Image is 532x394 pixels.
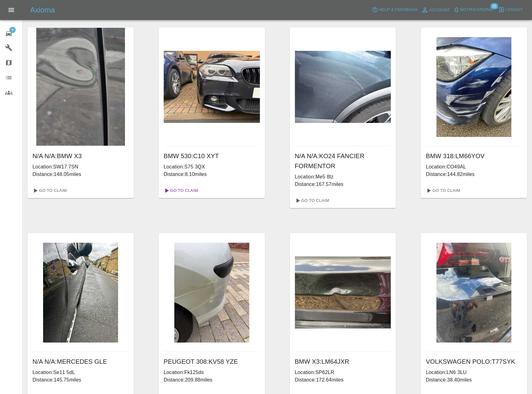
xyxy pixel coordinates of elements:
button: Notifications [452,5,494,15]
a: Go To Claim [30,186,68,196]
p: Distance: 148.05 miles [32,171,129,178]
p: Location: S75 3QX [164,163,260,171]
p: Location: SW17 7SN [32,163,129,171]
span: 25 [490,3,498,9]
a: Go To Claim [292,196,331,206]
a: Go To Claim [161,186,200,196]
p: Location: Se11 5dL [32,369,129,376]
p: Distance: 38.40 miles [426,376,522,384]
h6: VOLKSWAGEN POLO : T77SYK [426,357,522,367]
p: Location: Fk125ds [164,369,260,376]
h6: PEUGEOT 308 : KV58 YZE [164,357,260,367]
p: Distance: 167.57 miles [295,181,391,188]
span: Help & Feedback [379,6,418,13]
h6: BMW 318 : LM66YOV [426,151,522,161]
p: Distance: 209.88 miles [164,376,260,384]
h5: Axioma [30,5,55,15]
button: Logout [497,5,525,15]
span: Logout [505,6,523,13]
p: Distance: 144.82 miles [426,171,522,178]
h6: N/A N/A : KO24 FANCIER FORMENTOR [295,151,391,171]
p: Location: Me5 8tz [295,173,391,181]
button: Open drawer [4,2,19,17]
a: Account [420,5,452,15]
p: Distance: 172.64 miles [295,376,391,384]
h6: N/A N/A : MERCEDES GLE [32,357,129,367]
p: Location: CO49AL [426,163,522,171]
a: Go To Claim [423,186,462,196]
span: Notifications [460,6,493,13]
span: Account [429,7,450,14]
h6: BMW 530 : C10 XYT [164,151,260,161]
p: Location: SP62LR [295,369,391,376]
p: Distance: 145.75 miles [32,376,129,384]
h6: N/A N/A : BMW X3 [32,151,129,161]
span: 9 [9,27,16,33]
p: Location: LN6 3LU [426,369,522,376]
p: Distance: 8.10 miles [164,171,260,178]
h6: BMW X3 : LM64JXR [295,357,391,367]
button: Help & Feedback [370,5,419,15]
